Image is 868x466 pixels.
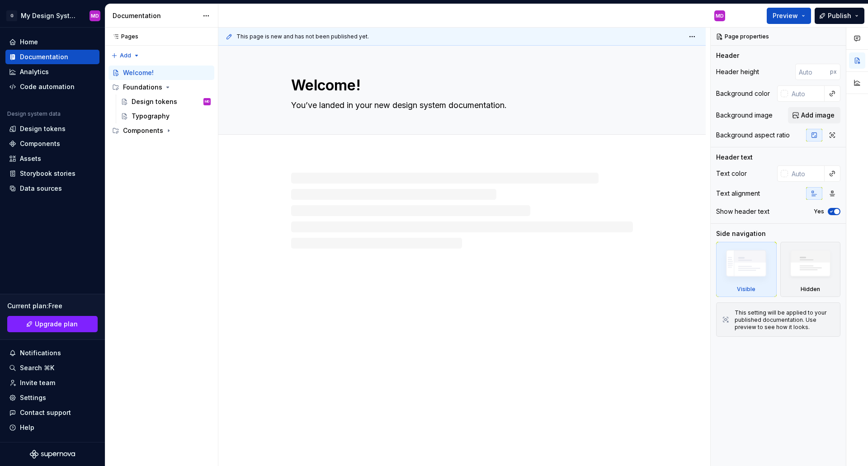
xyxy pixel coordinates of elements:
a: Storybook stories [5,166,99,181]
span: Upgrade plan [35,320,78,329]
div: Design system data [7,110,61,118]
div: Text alignment [716,189,760,198]
a: Settings [5,391,99,405]
div: Documentation [20,52,68,61]
div: MD [91,12,99,19]
div: Analytics [20,67,49,76]
div: Header height [716,67,759,76]
button: Help [5,420,99,435]
div: Storybook stories [20,169,75,178]
div: Notifications [20,348,61,358]
svg: Supernova Logo [30,450,75,459]
div: Background image [716,111,773,120]
a: Data sources [5,181,99,196]
input: Auto [788,165,825,182]
div: Components [123,126,163,135]
button: Notifications [5,346,99,360]
a: Typography [117,109,214,123]
a: Home [5,35,99,49]
div: Hidden [780,242,841,297]
div: Side navigation [716,229,766,238]
a: Assets [5,151,99,166]
label: Yes [814,208,824,215]
div: Header [716,51,739,60]
div: Foundations [123,83,162,92]
a: Design tokensMD [117,94,214,109]
button: GMy Design SystemMD [2,6,103,25]
div: Foundations [108,80,214,94]
span: Add [120,52,131,59]
div: Data sources [20,184,62,193]
span: Preview [773,11,798,20]
div: This setting will be applied to your published documentation. Use preview to see how it looks. [735,309,835,331]
div: Current plan : Free [7,301,98,311]
div: Components [108,123,214,138]
div: Header text [716,153,753,162]
a: Code automation [5,80,99,94]
div: Typography [132,112,170,121]
div: Design tokens [132,97,177,106]
div: Text color [716,169,747,178]
div: Background color [716,89,770,98]
div: Visible [737,286,755,293]
div: Documentation [113,11,198,20]
div: MD [716,12,724,19]
button: Preview [767,8,811,24]
div: Search ⌘K [20,363,54,372]
textarea: You’ve landed in your new design system documentation. [289,98,631,113]
textarea: Welcome! [289,75,631,96]
div: Home [20,38,38,47]
input: Auto [788,85,825,102]
p: px [830,68,837,75]
div: Assets [20,154,41,163]
div: Background aspect ratio [716,131,790,140]
input: Auto [795,64,830,80]
a: Analytics [5,65,99,79]
div: G [6,10,17,21]
span: Publish [828,11,851,20]
div: Invite team [20,378,55,387]
a: Components [5,137,99,151]
a: Welcome! [108,66,214,80]
button: Add image [788,107,840,123]
div: Contact support [20,408,71,417]
a: Documentation [5,50,99,64]
div: MD [205,97,209,106]
a: Design tokens [5,122,99,136]
div: Design tokens [20,124,66,133]
div: Pages [108,33,138,40]
div: Hidden [801,286,820,293]
div: Code automation [20,82,75,91]
div: Show header text [716,207,769,216]
span: Add image [801,111,835,120]
div: Settings [20,393,46,402]
div: Visible [716,242,777,297]
button: Contact support [5,405,99,420]
div: Page tree [108,66,214,138]
button: Add [108,49,142,62]
button: Publish [815,8,864,24]
span: This page is new and has not been published yet. [236,33,369,40]
div: Welcome! [123,68,154,77]
div: Help [20,423,34,432]
div: My Design System [21,11,79,20]
button: Search ⌘K [5,361,99,375]
div: Components [20,139,60,148]
a: Invite team [5,376,99,390]
button: Upgrade plan [7,316,98,332]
